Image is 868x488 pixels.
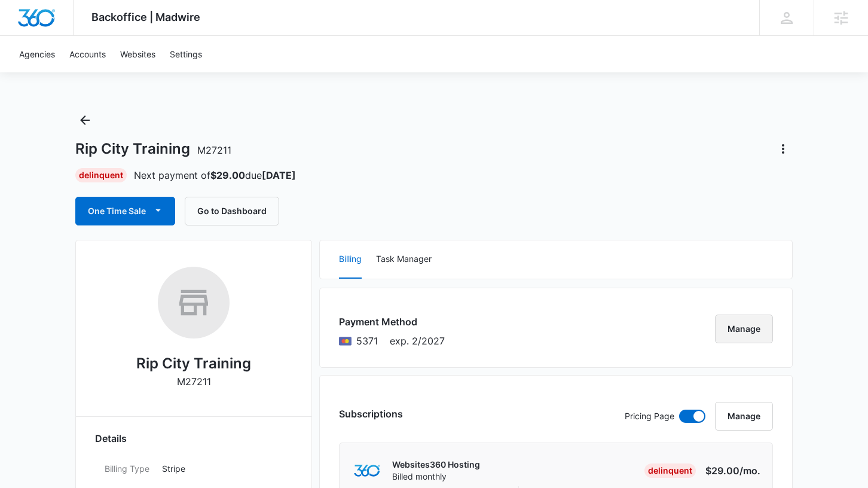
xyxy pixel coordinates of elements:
p: Stripe [162,462,283,475]
button: Back [75,111,94,130]
a: Agencies [12,36,62,72]
p: $29.00 [704,463,760,478]
span: Details [95,431,127,446]
p: Websites360 Hosting [392,459,480,471]
strong: [DATE] [262,169,296,181]
p: Next payment of due [134,168,296,182]
span: M27211 [197,144,231,156]
div: Delinquent [644,463,696,478]
button: Manage [715,315,773,343]
h3: Payment Method [339,315,445,329]
button: Go to Dashboard [185,197,279,225]
h3: Subscriptions [339,407,403,421]
span: Backoffice | Madwire [91,11,200,23]
button: Manage [715,402,773,431]
p: Pricing Page [625,410,674,423]
h2: Rip City Training [136,353,251,374]
a: Settings [163,36,209,72]
p: M27211 [177,374,211,389]
span: Mastercard ending with [356,334,378,348]
button: Task Manager [376,240,432,279]
strong: $29.00 [210,169,245,181]
button: Actions [774,139,793,158]
h1: Rip City Training [75,140,231,158]
dt: Billing Type [105,462,152,475]
span: /mo. [739,465,760,477]
button: Billing [339,240,362,279]
a: Accounts [62,36,113,72]
img: marketing360Logo [354,465,380,477]
div: Delinquent [75,168,127,182]
button: One Time Sale [75,197,175,225]
a: Websites [113,36,163,72]
p: Billed monthly [392,471,480,483]
span: exp. 2/2027 [390,334,445,348]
